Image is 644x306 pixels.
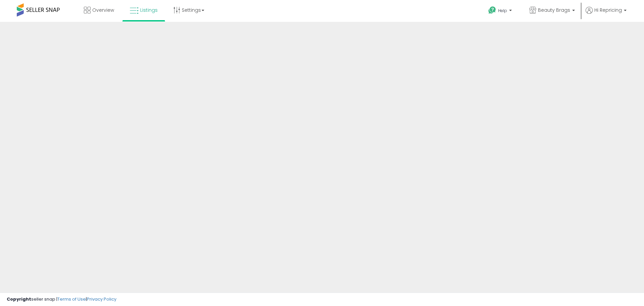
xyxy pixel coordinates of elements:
[140,7,158,13] span: Listings
[7,296,31,302] strong: Copyright
[87,296,116,302] a: Privacy Policy
[483,1,519,22] a: Help
[594,7,622,13] span: Hi Repricing
[488,6,496,14] i: Get Help
[586,7,627,22] a: Hi Repricing
[57,296,86,302] a: Terms of Use
[7,296,116,303] div: seller snap | |
[538,7,570,13] span: Beauty Brags
[92,7,114,13] span: Overview
[498,8,507,13] span: Help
